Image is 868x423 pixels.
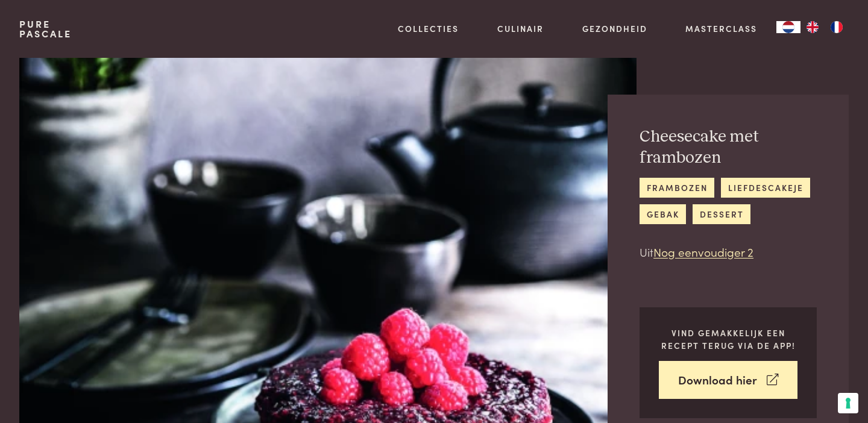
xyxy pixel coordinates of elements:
[582,22,647,35] a: Gezondheid
[825,21,849,33] a: FR
[640,204,686,224] a: gebak
[800,21,849,33] ul: Language list
[776,21,849,33] aside: Language selected: Nederlands
[398,22,459,35] a: Collecties
[659,327,797,351] p: Vind gemakkelijk een recept terug via de app!
[640,127,817,168] h2: Cheesecake met frambozen
[640,178,714,198] a: frambozen
[800,21,825,33] a: EN
[721,178,810,198] a: liefdescakeje
[776,21,800,33] a: NL
[497,22,544,35] a: Culinair
[693,204,750,224] a: dessert
[659,361,797,399] a: Download hier
[776,21,800,33] div: Language
[19,19,72,39] a: PurePascale
[685,22,757,35] a: Masterclass
[640,243,817,261] p: Uit
[653,243,753,260] a: Nog eenvoudiger 2
[838,393,858,413] button: Uw voorkeuren voor toestemming voor trackingtechnologieën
